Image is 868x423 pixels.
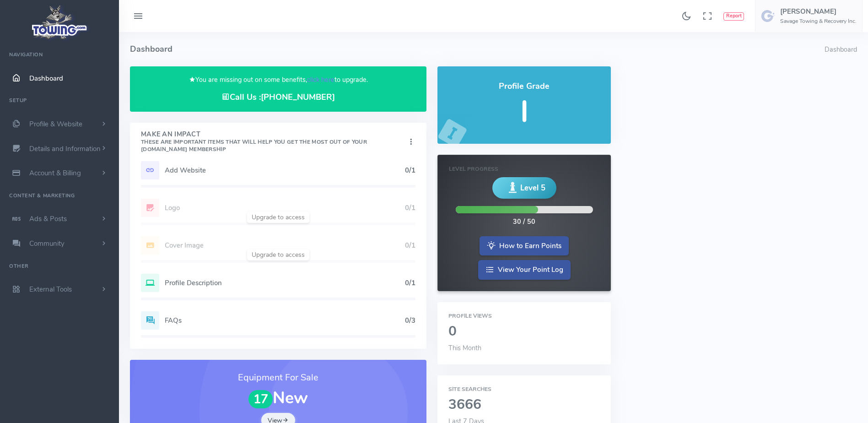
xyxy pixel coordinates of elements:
[448,96,600,128] h5: I
[141,75,415,85] p: You are missing out on some benefits, to upgrade.
[761,9,776,23] img: user-image
[448,324,600,339] h2: 0
[478,260,571,280] a: View Your Point Log
[141,371,415,385] h3: Equipment For Sale
[29,74,63,83] span: Dashboard
[141,138,367,153] small: These are important items that will help you get the most out of your [DOMAIN_NAME] Membership
[780,18,857,24] h6: Savage Towing & Recovery Inc.
[141,389,415,408] h1: New
[825,45,857,55] li: Dashboard
[405,317,415,324] h5: 0/3
[307,75,334,84] a: click here
[449,166,599,172] h6: Level Progress
[29,119,82,129] span: Profile & Website
[29,168,81,178] span: Account & Billing
[448,386,600,392] h6: Site Searches
[723,12,744,21] button: Report
[141,92,415,102] h4: Call Us :
[165,167,405,174] h5: Add Website
[248,390,273,409] span: 17
[448,397,600,412] h2: 3666
[165,317,405,324] h5: FAQs
[165,279,405,287] h5: Profile Description
[780,8,857,15] h5: [PERSON_NAME]
[261,92,335,103] a: [PHONE_NUMBER]
[29,239,65,248] span: Community
[141,131,406,153] h4: Make An Impact
[130,32,825,66] h4: Dashboard
[448,343,481,352] span: This Month
[29,144,101,153] span: Details and Information
[29,3,91,42] img: logo
[405,279,415,287] h5: 0/1
[480,236,569,256] a: How to Earn Points
[405,167,415,174] h5: 0/1
[29,285,72,294] span: External Tools
[448,82,600,91] h4: Profile Grade
[29,214,67,223] span: Ads & Posts
[513,217,535,227] div: 30 / 50
[448,313,600,319] h6: Profile Views
[520,182,545,194] span: Level 5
